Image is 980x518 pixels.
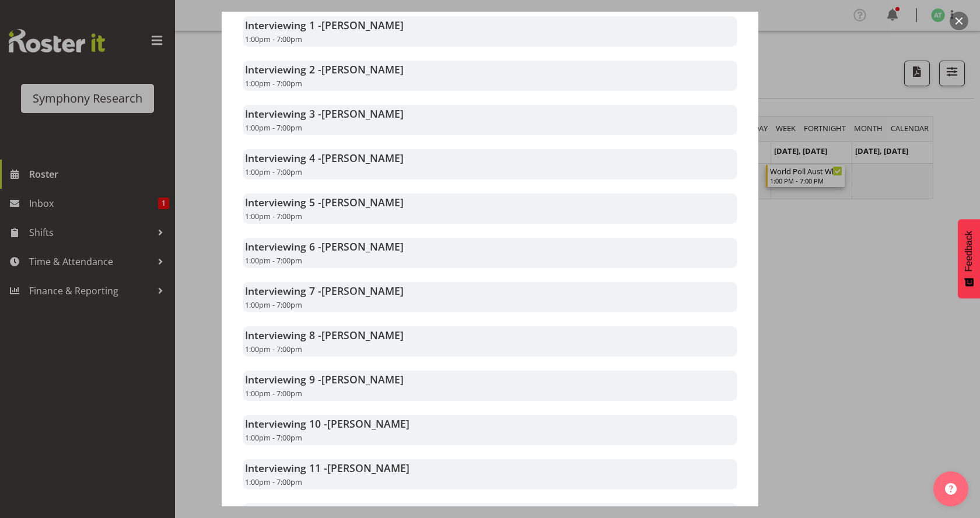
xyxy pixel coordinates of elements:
[245,122,302,133] span: 1:00pm - 7:00pm
[245,461,409,475] strong: Interviewing 11 -
[245,239,404,253] strong: Interviewing 6 -
[245,62,404,76] strong: Interviewing 2 -
[245,255,302,266] span: 1:00pm - 7:00pm
[245,18,404,32] strong: Interviewing 1 -
[245,328,404,342] strong: Interviewing 8 -
[245,388,302,399] span: 1:00pm - 7:00pm
[245,477,302,487] span: 1:00pm - 7:00pm
[327,461,409,475] span: [PERSON_NAME]
[321,284,404,298] span: [PERSON_NAME]
[245,167,302,177] span: 1:00pm - 7:00pm
[327,417,409,431] span: [PERSON_NAME]
[321,18,404,32] span: [PERSON_NAME]
[321,239,404,253] span: [PERSON_NAME]
[321,195,404,209] span: [PERSON_NAME]
[958,219,980,298] button: Feedback - Show survey
[321,372,404,386] span: [PERSON_NAME]
[321,328,404,342] span: [PERSON_NAME]
[964,231,974,272] span: Feedback
[245,372,404,386] strong: Interviewing 9 -
[245,344,302,354] span: 1:00pm - 7:00pm
[245,34,302,44] span: 1:00pm - 7:00pm
[321,62,404,76] span: [PERSON_NAME]
[245,432,302,443] span: 1:00pm - 7:00pm
[245,107,404,121] strong: Interviewing 3 -
[245,299,302,310] span: 1:00pm - 7:00pm
[245,151,404,165] strong: Interviewing 4 -
[245,284,404,298] strong: Interviewing 7 -
[245,195,404,209] strong: Interviewing 5 -
[245,211,302,221] span: 1:00pm - 7:00pm
[245,78,302,89] span: 1:00pm - 7:00pm
[945,483,957,495] img: help-xxl-2.png
[321,107,404,121] span: [PERSON_NAME]
[321,151,404,165] span: [PERSON_NAME]
[245,417,409,431] strong: Interviewing 10 -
